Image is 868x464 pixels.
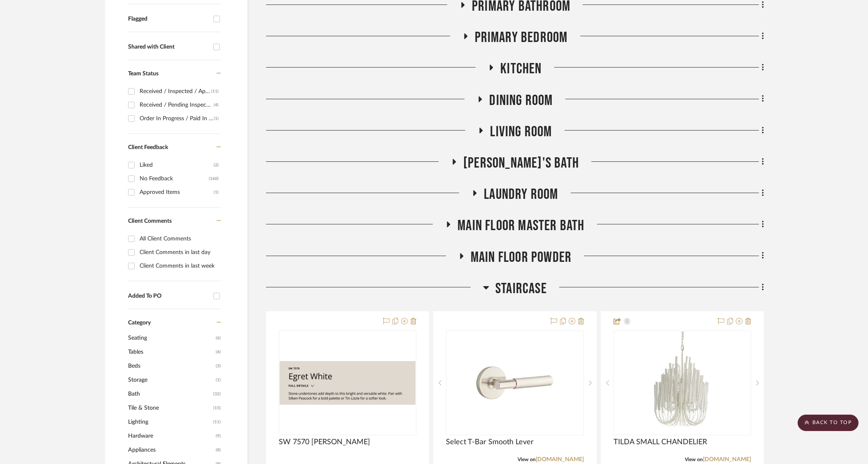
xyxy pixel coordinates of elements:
[214,186,219,199] div: (1)
[128,331,214,345] span: Seating
[128,319,151,326] span: Category
[128,44,209,51] div: Shared with Client
[213,401,221,415] span: (15)
[685,457,703,462] span: View on
[140,259,219,273] div: Client Comments in last week
[209,172,219,185] div: (160)
[216,373,221,387] span: (1)
[216,443,221,457] span: (8)
[475,29,568,47] span: Primary Bedroom
[471,249,572,266] span: Main Floor Powder
[128,429,214,443] span: Hardware
[457,217,584,235] span: Main Floor Master Bath
[128,359,214,373] span: Beds
[463,154,579,172] span: [PERSON_NAME]'s Bath
[128,16,209,23] div: Flagged
[614,438,707,447] span: TILDA SMALL CHANDELIER
[128,345,214,359] span: Tables
[484,186,558,203] span: Laundry Room
[518,457,536,462] span: View on
[214,98,219,112] div: (4)
[128,71,159,77] span: Team Status
[216,359,221,373] span: (3)
[214,159,219,172] div: (2)
[140,246,219,259] div: Client Comments in last day
[216,345,221,359] span: (4)
[128,373,214,387] span: Storage
[216,331,221,345] span: (6)
[703,457,751,462] a: [DOMAIN_NAME]
[500,60,541,78] span: Kitchen
[216,429,221,443] span: (9)
[128,443,214,457] span: Appliances
[631,331,734,434] img: TILDA SMALL CHANDELIER
[140,98,214,112] div: Received / Pending Inspection
[213,387,221,401] span: (32)
[140,85,211,98] div: Received / Inspected / Approved
[279,438,370,447] span: SW 7570 [PERSON_NAME]
[128,218,172,224] span: Client Comments
[140,159,214,172] div: Liked
[798,415,859,431] scroll-to-top-button: BACK TO TOP
[140,172,209,185] div: No Feedback
[489,92,553,110] span: Dining Room
[128,415,211,429] span: Lighting
[128,293,209,300] div: Added To PO
[140,232,219,245] div: All Client Comments
[463,331,566,434] img: Select T-Bar Smooth Lever
[536,457,584,462] a: [DOMAIN_NAME]
[213,415,221,429] span: (11)
[446,438,534,447] span: Select T-Bar Smooth Lever
[495,280,547,298] span: Staircase
[140,112,214,125] div: Order In Progress / Paid In Full w/ Freight, No Balance due
[128,387,211,401] span: Bath
[128,145,168,150] span: Client Feedback
[128,401,211,415] span: Tile & Stone
[214,112,219,125] div: (1)
[211,85,219,98] div: (11)
[490,123,552,141] span: Living Room
[280,361,415,405] img: SW 7570 Egret White
[140,186,214,199] div: Approved Items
